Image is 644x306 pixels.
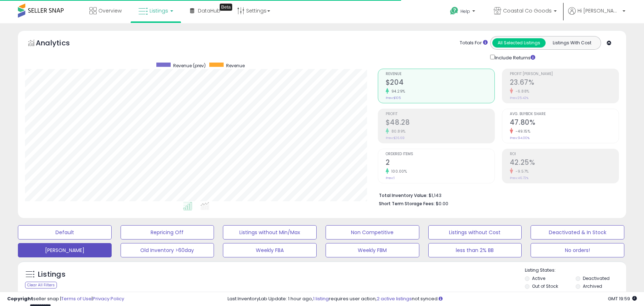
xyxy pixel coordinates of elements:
span: Listings [150,7,168,14]
button: Repricing Off [121,225,214,240]
span: 2025-09-10 19:59 GMT [608,295,637,302]
label: Deactivated [583,275,610,281]
a: Privacy Policy [93,295,124,302]
div: Include Returns [485,53,544,61]
a: Terms of Use [61,295,92,302]
button: Old Inventory >60day [121,243,214,257]
small: Prev: $105 [386,96,401,100]
span: Ordered Items [386,152,494,156]
a: 1 listing [313,295,329,302]
small: Prev: $26.69 [386,136,405,140]
small: Prev: 94.00% [510,136,530,140]
button: No orders! [531,243,624,257]
h2: 23.67% [510,78,619,88]
span: $0.00 [436,200,448,207]
button: less than 2% BB [428,243,522,257]
a: Hi [PERSON_NAME] [568,7,625,23]
span: Help [460,8,470,14]
button: Deactivated & In Stock [531,225,624,240]
button: Listings without Cost [428,225,522,240]
small: -9.57% [513,169,529,174]
span: ROI [510,152,619,156]
p: Listing States: [525,267,626,274]
button: Listings With Cost [545,38,599,48]
button: Weekly FBM [326,243,419,257]
strong: Copyright [7,295,33,302]
span: Revenue [226,63,245,69]
button: Weekly FBA [223,243,317,257]
span: Overview [98,7,122,14]
div: Last InventoryLab Update: 1 hour ago, requires user action, not synced. [228,296,637,302]
div: seller snap | | [7,296,124,302]
div: Tooltip anchor [220,4,232,11]
button: Non Competitive [326,225,419,240]
b: Total Inventory Value: [379,192,428,198]
b: Short Term Storage Fees: [379,201,435,207]
small: 80.89% [389,129,406,134]
span: Avg. Buybox Share [510,112,619,116]
h2: $204 [386,78,494,88]
span: Hi [PERSON_NAME] [577,7,620,14]
button: [PERSON_NAME] [18,243,112,257]
small: 100.00% [389,169,407,174]
span: DataHub [198,7,220,14]
small: Prev: 46.72% [510,176,528,180]
h2: $48.28 [386,118,494,128]
span: Revenue [386,72,494,76]
small: 94.29% [389,89,405,94]
span: Profit [386,112,494,116]
h2: 2 [386,158,494,168]
i: Get Help [450,6,459,15]
small: -49.15% [513,129,531,134]
h2: 47.80% [510,118,619,128]
small: Prev: 25.42% [510,96,528,100]
label: Archived [583,283,602,289]
span: Coastal Co Goods [503,7,552,14]
a: Help [444,1,482,23]
div: Clear All Filters [25,282,57,288]
small: Prev: 1 [386,176,395,180]
button: Listings without Min/Max [223,225,317,240]
li: $1,143 [379,191,614,199]
h5: Analytics [36,38,84,50]
a: 2 active listings [377,295,412,302]
button: Default [18,225,112,240]
label: Active [532,275,545,281]
div: Totals For [460,40,488,46]
h5: Listings [38,270,65,280]
small: -6.88% [513,89,530,94]
span: Revenue (prev) [173,63,206,69]
h2: 42.25% [510,158,619,168]
button: All Selected Listings [492,38,546,48]
span: Profit [PERSON_NAME] [510,72,619,76]
label: Out of Stock [532,283,558,289]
